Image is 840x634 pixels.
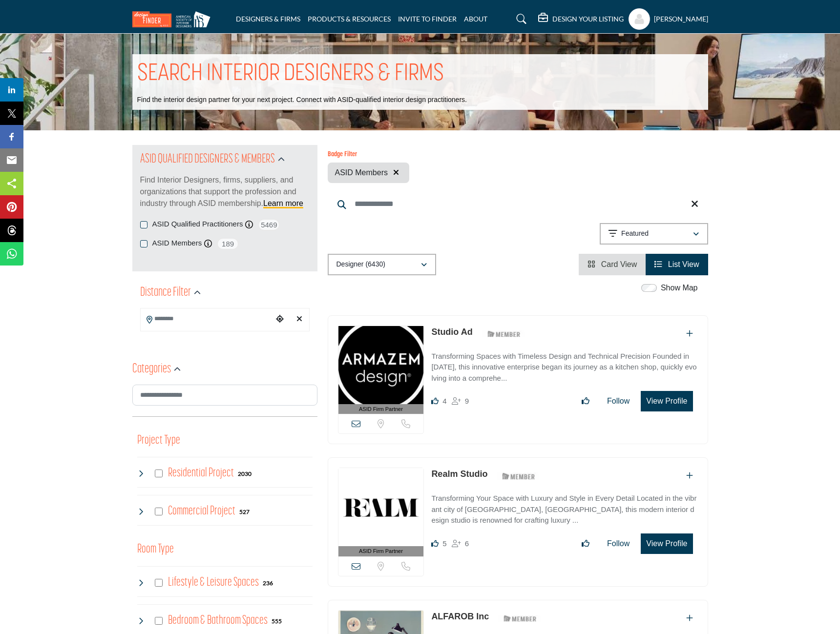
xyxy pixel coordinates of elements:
[431,487,697,526] a: Transforming Your Space with Luxury and Style in Every Detail Located in the vibrant city of [GEO...
[465,397,469,405] span: 9
[263,580,273,587] b: 236
[464,15,487,23] a: ABOUT
[431,610,489,623] p: ALFAROB Inc
[498,613,542,625] img: ASID Members Badge Icon
[137,540,174,559] button: Room Type
[431,397,439,405] i: Likes
[263,199,303,207] a: Learn more
[452,538,469,550] div: Followers
[217,238,239,250] span: 189
[431,468,487,481] p: Realm Studio
[140,240,147,247] input: ASID Members checkbox
[141,309,273,328] input: Search Location
[431,327,472,337] a: Studio Ad
[168,503,235,520] h4: Commercial Project: Involve the design, construction, or renovation of spaces used for business p...
[641,391,693,411] button: View Profile
[272,616,282,625] div: 555 Results For Bedroom & Bathroom Spaces
[155,617,163,625] input: Select Bedroom & Bathroom Spaces checkbox
[140,221,147,228] input: ASID Qualified Practitioners checkbox
[338,326,424,414] a: ASID Firm Partner
[431,612,489,621] a: ALFAROB Inc
[359,405,403,413] span: ASID Firm Partner
[132,361,171,378] h2: Categories
[661,282,698,294] label: Show Map
[132,385,317,406] input: Search Category
[579,254,646,275] li: Card View
[335,167,388,179] span: ASID Members
[431,493,697,526] p: Transforming Your Space with Luxury and Style in Every Detail Located in the vibrant city of [GEO...
[137,431,180,450] button: Project Type
[140,174,310,209] p: Find Interior Designers, firms, suppliers, and organizations that support the profession and indu...
[336,260,385,269] p: Designer (6430)
[338,326,424,404] img: Studio Ad
[328,151,409,159] h6: Badge Filter
[654,260,699,268] a: View List
[431,345,697,384] a: Transforming Spaces with Timeless Design and Technical Precision Founded in [DATE], this innovati...
[431,469,487,479] a: Realm Studio
[132,11,215,27] img: Site Logo
[238,469,252,478] div: 2030 Results For Residential Project
[273,309,287,330] div: Choose your current location
[338,468,424,546] img: Realm Studio
[452,395,469,407] div: Followers
[641,533,693,554] button: View Profile
[398,15,457,23] a: INVITE TO FINDER
[359,547,403,555] span: ASID Firm Partner
[140,151,275,168] h2: ASID QUALIFIED DESIGNERS & MEMBERS
[482,328,526,340] img: ASID Members Badge Icon
[338,468,424,556] a: ASID Firm Partner
[155,508,163,515] input: Select Commercial Project checkbox
[686,329,693,338] a: Add To List
[575,391,596,411] button: Like listing
[629,8,650,30] button: Show hide supplier dropdown
[431,540,439,547] i: Likes
[328,254,436,275] button: Designer (6430)
[137,59,444,89] h1: SEARCH INTERIOR DESIGNERS & FIRMS
[538,13,624,25] div: DESIGN YOUR LISTING
[168,465,234,482] h4: Residential Project: Types of projects range from simple residential renovations to highly comple...
[155,579,163,587] input: Select Lifestyle & Leisure Spaces checkbox
[646,254,708,275] li: List View
[442,539,446,548] span: 5
[431,351,697,384] p: Transforming Spaces with Timeless Design and Technical Precision Founded in [DATE], this innovati...
[431,326,472,339] p: Studio Ad
[588,260,637,268] a: View Card
[168,574,259,591] h4: Lifestyle & Leisure Spaces: Lifestyle & Leisure Spaces
[575,534,596,553] button: Like listing
[152,219,243,230] label: ASID Qualified Practitioners
[168,612,268,629] h4: Bedroom & Bathroom Spaces: Bedroom & Bathroom Spaces
[601,534,636,553] button: Follow
[621,229,649,239] p: Featured
[238,470,252,477] b: 2030
[668,260,699,268] span: List View
[272,618,282,625] b: 555
[308,15,391,23] a: PRODUCTS & RESOURCES
[137,95,467,105] p: Find the interior design partner for your next project. Connect with ASID-qualified interior desi...
[601,260,637,268] span: Card View
[239,507,250,516] div: 527 Results For Commercial Project
[442,397,446,405] span: 4
[239,509,250,515] b: 527
[140,284,191,302] h2: Distance Filter
[465,539,469,548] span: 6
[263,578,273,587] div: 236 Results For Lifestyle & Leisure Spaces
[601,391,636,411] button: Follow
[328,192,708,216] input: Search Keyword
[686,614,693,622] a: Add To List
[600,223,708,245] button: Featured
[552,15,624,23] h5: DESIGN YOUR LISTING
[686,471,693,480] a: Add To List
[152,238,202,249] label: ASID Members
[236,15,300,23] a: DESIGNERS & FIRMS
[155,470,163,477] input: Select Residential Project checkbox
[654,14,708,24] h5: [PERSON_NAME]
[507,11,533,27] a: Search
[258,219,280,231] span: 5469
[292,309,307,330] div: Clear search location
[497,470,541,482] img: ASID Members Badge Icon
